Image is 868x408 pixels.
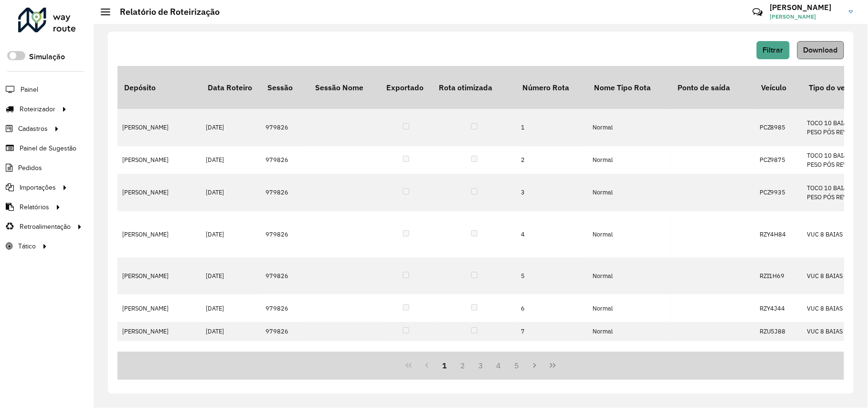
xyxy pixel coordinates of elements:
td: Normal [588,341,671,387]
th: Sessão [261,66,308,109]
td: 4 [516,211,588,258]
button: 4 [490,356,508,375]
a: Contato Rápido [747,2,768,22]
td: 7 [516,322,588,341]
td: Normal [588,258,671,295]
td: RZY4H84 [755,211,803,258]
td: [DATE] [201,322,261,341]
td: [PERSON_NAME] [117,174,201,211]
td: 8 [516,341,588,387]
td: Normal [588,109,671,146]
th: Data Roteiro [201,66,261,109]
td: [PERSON_NAME] [117,341,201,387]
label: Simulação [29,51,65,63]
th: Exportado [380,66,433,109]
span: Download [804,46,838,54]
td: 979826 [261,322,308,341]
td: 979826 [261,294,308,322]
td: [DATE] [201,294,261,322]
th: Veículo [755,66,803,109]
td: Normal [588,322,671,341]
span: Roteirizador [20,104,55,114]
h3: [PERSON_NAME] [770,3,842,12]
span: [PERSON_NAME] [770,12,842,21]
button: Download [797,41,844,59]
td: 979826 [261,341,308,387]
td: [PERSON_NAME] [117,294,201,322]
span: Filtrar [763,46,783,54]
td: [DATE] [201,109,261,146]
span: Painel de Sugestão [20,143,76,153]
td: RZY4J44 [755,294,803,322]
span: Cadastros [18,124,48,134]
span: Relatórios [20,202,49,212]
td: PCZ9875 [755,146,803,174]
td: 1 [516,109,588,146]
td: Normal [588,211,671,258]
td: 2 [516,146,588,174]
td: Normal [588,174,671,211]
th: Depósito [117,66,201,109]
td: PCZ8985 [755,109,803,146]
th: Nome Tipo Rota [588,66,671,109]
td: Normal [588,146,671,174]
th: Rota otimizada [433,66,516,109]
button: 2 [454,356,472,375]
td: [PERSON_NAME] [117,146,201,174]
td: RZS0A17 [755,341,803,387]
td: 3 [516,174,588,211]
th: Ponto de saída [671,66,755,109]
button: 5 [508,356,526,375]
td: [DATE] [201,341,261,387]
td: [DATE] [201,258,261,295]
button: 3 [472,356,490,375]
span: Retroalimentação [20,222,71,232]
button: Next Page [526,356,544,375]
td: [PERSON_NAME] [117,211,201,258]
td: 979826 [261,146,308,174]
th: Sessão Nome [308,66,380,109]
h2: Relatório de Roteirização [110,7,220,17]
button: Filtrar [757,41,790,59]
button: 1 [436,356,454,375]
td: 979826 [261,211,308,258]
td: RZI1H69 [755,258,803,295]
td: Normal [588,294,671,322]
td: [DATE] [201,146,261,174]
span: Painel [21,85,38,95]
span: Pedidos [18,163,42,173]
span: Tático [18,241,36,251]
td: [DATE] [201,174,261,211]
td: [PERSON_NAME] [117,258,201,295]
td: [PERSON_NAME] [117,109,201,146]
td: 979826 [261,109,308,146]
td: PCZ9935 [755,174,803,211]
button: Last Page [544,356,562,375]
td: [PERSON_NAME] [117,322,201,341]
span: Importações [20,183,56,193]
td: 979826 [261,258,308,295]
td: 5 [516,258,588,295]
td: 979826 [261,174,308,211]
td: RZU5J88 [755,322,803,341]
td: 6 [516,294,588,322]
th: Número Rota [516,66,588,109]
td: [DATE] [201,211,261,258]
